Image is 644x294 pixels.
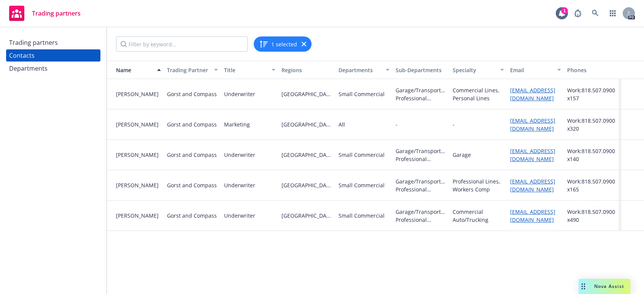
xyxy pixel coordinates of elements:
[116,90,161,98] div: [PERSON_NAME]
[510,178,555,193] a: [EMAIL_ADDRESS][DOMAIN_NAME]
[281,181,332,189] span: [GEOGRAPHIC_DATA][US_STATE]
[453,208,504,224] div: Commercial Auto/Trucking
[450,61,507,79] button: Specialty
[567,177,618,193] div: Work: 818.507.0900 x165
[339,120,345,128] div: All
[339,181,385,189] div: Small Commercial
[116,151,161,159] div: [PERSON_NAME]
[9,62,48,74] div: Departments
[510,208,555,223] a: [EMAIL_ADDRESS][DOMAIN_NAME]
[116,120,161,128] div: [PERSON_NAME]
[224,120,250,128] div: Marketing
[396,66,447,74] div: Sub-Departments
[453,151,471,159] div: Garage
[6,49,100,62] a: Contacts
[6,62,100,74] a: Departments
[510,117,555,132] a: [EMAIL_ADDRESS][DOMAIN_NAME]
[567,86,618,102] div: Work: 818.507.0900 x157
[6,3,84,24] a: Trading partners
[396,147,447,155] span: Garage/Transportation
[393,61,450,79] button: Sub-Departments
[396,185,447,193] span: Professional Liability
[164,61,221,79] button: Trading Partner
[561,7,568,14] div: 1
[579,279,630,294] button: Nova Assist
[396,86,447,94] span: Garage/Transportation
[453,86,504,102] div: Commercial Lines, Personal Lines
[396,208,447,216] span: Garage/Transportation
[579,279,588,294] div: Drag to move
[336,61,393,79] button: Departments
[281,120,332,128] span: [GEOGRAPHIC_DATA][US_STATE]
[567,117,618,133] div: Work: 818.507.0900 x320
[396,120,447,128] span: -
[167,151,217,159] div: Gorst and Compass
[278,61,336,79] button: Regions
[281,212,332,220] span: [GEOGRAPHIC_DATA][US_STATE]
[396,155,447,163] span: Professional Liability
[510,87,555,102] a: [EMAIL_ADDRESS][DOMAIN_NAME]
[110,66,153,74] div: Name
[567,66,618,74] div: Phones
[167,181,217,189] div: Gorst and Compass
[167,120,217,128] div: Gorst and Compass
[605,6,620,21] a: Switch app
[167,90,217,98] div: Gorst and Compass
[507,61,564,79] button: Email
[224,90,255,98] div: Underwriter
[339,66,381,74] div: Departments
[339,90,385,98] div: Small Commercial
[567,208,618,224] div: Work: 818.507.0900 x490
[32,10,81,16] span: Trading partners
[116,181,161,189] div: [PERSON_NAME]
[453,66,495,74] div: Specialty
[567,147,618,163] div: Work: 818.507.0900 x140
[570,6,585,21] a: Report a Bug
[588,6,603,21] a: Search
[9,49,35,62] div: Contacts
[453,177,504,193] div: Professional Lines, Workers Comp
[281,151,332,159] span: [GEOGRAPHIC_DATA][US_STATE]
[339,212,385,220] div: Small Commercial
[259,40,297,49] button: 1 selected
[224,66,267,74] div: Title
[339,151,385,159] div: Small Commercial
[510,66,553,74] div: Email
[396,216,447,224] span: Professional Liability
[9,36,58,49] div: Trading partners
[453,120,455,128] div: -
[116,212,161,220] div: [PERSON_NAME]
[396,94,447,102] span: Professional Liability
[396,177,447,185] span: Garage/Transportation
[564,61,621,79] button: Phones
[167,66,210,74] div: Trading Partner
[594,283,624,289] span: Nova Assist
[510,147,555,163] a: [EMAIL_ADDRESS][DOMAIN_NAME]
[224,181,255,189] div: Underwriter
[281,90,332,98] span: [GEOGRAPHIC_DATA][US_STATE]
[224,151,255,159] div: Underwriter
[281,66,332,74] div: Regions
[116,36,248,52] input: Filter by keyword...
[107,61,164,79] button: Name
[224,212,255,220] div: Underwriter
[221,61,278,79] button: Title
[6,36,100,49] a: Trading partners
[167,212,217,220] div: Gorst and Compass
